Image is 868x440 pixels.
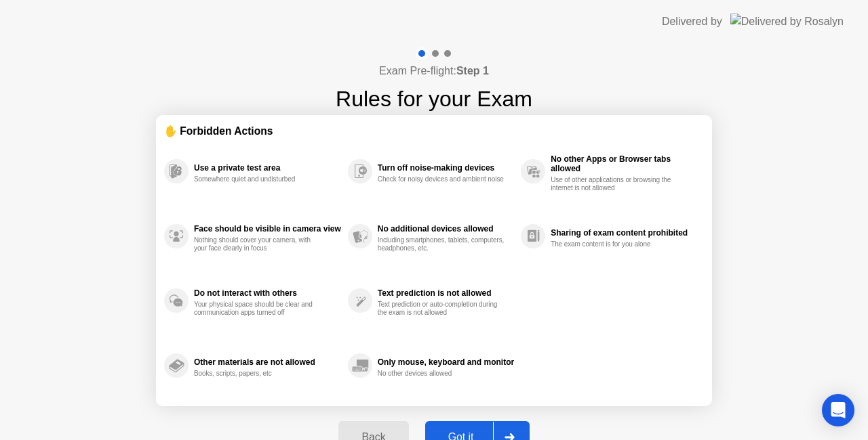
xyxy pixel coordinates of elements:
[822,394,854,426] div: Open Intercom Messenger
[378,301,506,317] div: Text prediction or auto-completion during the exam is not allowed
[194,224,341,234] div: Face should be visible in camera view
[194,301,322,317] div: Your physical space should be clear and communication apps turned off
[194,163,341,173] div: Use a private test area
[456,65,489,76] b: Step 1
[378,288,514,298] div: Text prediction is not allowed
[194,357,341,367] div: Other materials are not allowed
[194,175,322,183] div: Somewhere quiet and undisturbed
[379,63,489,79] h4: Exam Pre-flight:
[164,123,704,139] div: ✋ Forbidden Actions
[194,370,322,378] div: Books, scripts, papers, etc
[194,236,322,252] div: Nothing should cover your camera, with your face clearly in focus
[378,236,506,252] div: Including smartphones, tablets, computers, headphones, etc.
[551,240,679,248] div: The exam content is for you alone
[551,154,697,173] div: No other Apps or Browser tabs allowed
[336,83,532,115] h1: Rules for your Exam
[378,175,506,183] div: Check for noisy devices and ambient noise
[378,370,506,378] div: No other devices allowed
[378,357,514,367] div: Only mouse, keyboard and monitor
[378,224,514,234] div: No additional devices allowed
[551,176,679,192] div: Use of other applications or browsing the internet is not allowed
[378,163,514,173] div: Turn off noise-making devices
[551,228,697,238] div: Sharing of exam content prohibited
[662,14,722,30] div: Delivered by
[730,14,844,29] img: Delivered by Rosalyn
[194,288,341,298] div: Do not interact with others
